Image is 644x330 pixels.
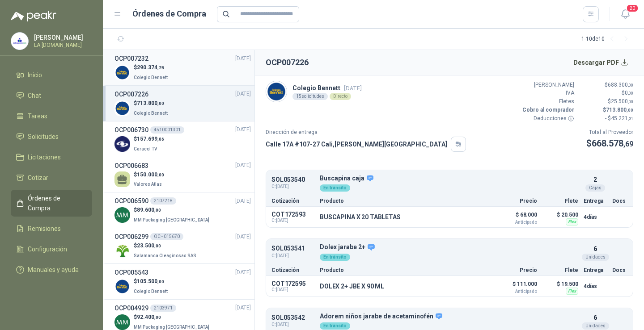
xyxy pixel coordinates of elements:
[157,65,164,70] span: ,28
[11,11,56,21] img: Logo peakr
[582,254,609,261] div: Unidades
[593,244,597,254] p: 6
[320,313,578,321] p: Adorem niños jarabe de acetaminofén
[114,243,130,259] img: Company Logo
[492,198,537,204] p: Precio
[580,114,633,123] p: - $
[627,108,633,113] span: ,00
[580,81,633,89] p: $
[114,232,251,260] a: OCP006299OC - 015670[DATE] Company Logo$23.500,00Salamanca Oleaginosas SAS
[320,254,350,261] div: En tránsito
[28,244,67,254] span: Configuración
[137,242,161,249] span: 23.500
[134,135,164,143] p: $
[580,89,633,97] p: $
[580,106,633,114] p: $
[566,218,578,226] div: Flex
[154,243,161,248] span: ,00
[11,149,92,166] a: Licitaciones
[320,283,384,290] p: DOLEX 2+ JBE X 90 ML
[134,63,169,72] p: $
[586,128,633,137] p: Total al Proveedor
[28,193,84,213] span: Órdenes de Compra
[137,314,161,320] span: 92.400
[320,267,487,273] p: Producto
[11,33,28,50] img: Company Logo
[11,169,92,186] a: Cotizar
[320,322,350,330] div: En tránsito
[114,125,148,135] h3: OCP006730
[566,288,578,295] div: Flex
[114,54,251,82] a: OCP007232[DATE] Company Logo$290.374,28Colegio Bennett
[584,281,607,292] p: 4 días
[612,198,627,204] p: Docs
[320,175,578,183] p: Buscapina caja
[235,90,251,98] span: [DATE]
[581,32,633,46] div: 1 - 10 de 10
[542,198,578,204] p: Flete
[271,314,314,321] p: SOL053542
[612,267,627,273] p: Docs
[542,209,578,220] p: $ 20.500
[114,161,148,171] h3: OCP006683
[235,54,251,63] span: [DATE]
[114,125,251,153] a: OCP0067304510001301[DATE] Company Logo$157.699,06Caracol TV
[114,267,148,277] h3: OCP005543
[320,213,401,221] p: BUSCAPINA X 20 TABLETAS
[608,82,633,88] span: 688.300
[114,100,130,116] img: Company Logo
[11,220,92,237] a: Remisiones
[28,173,48,183] span: Cotizar
[586,137,633,150] p: $
[114,303,148,313] h3: OCP004929
[628,83,633,88] span: ,00
[235,268,251,277] span: [DATE]
[137,171,164,178] span: 150.000
[235,161,251,170] span: [DATE]
[11,108,92,125] a: Tareas
[134,146,157,151] span: Caracol TV
[114,196,148,206] h3: OCP006590
[628,91,633,96] span: ,00
[134,217,209,222] span: MM Packaging [GEOGRAPHIC_DATA]
[157,279,164,284] span: ,00
[271,218,314,223] span: C: [DATE]
[154,315,161,320] span: ,00
[137,100,164,106] span: 713.800
[150,305,176,312] div: 2103971
[150,126,184,134] div: 4510001301
[320,243,578,251] p: Dolex jarabe 2+
[235,125,251,134] span: [DATE]
[114,136,130,152] img: Company Logo
[625,90,633,96] span: 0
[28,70,42,80] span: Inicio
[271,252,314,259] span: C: [DATE]
[134,253,196,258] span: Salamanca Oleaginosas SAS
[626,4,639,13] span: 20
[28,132,59,142] span: Solicitudes
[271,245,314,252] p: SOL053541
[344,85,362,92] span: [DATE]
[584,198,607,204] p: Entrega
[28,111,47,121] span: Tareas
[114,161,251,189] a: OCP006683[DATE] $150.000,00Valores Atlas
[154,208,161,213] span: ,00
[134,242,198,250] p: $
[11,261,92,278] a: Manuales y ayuda
[623,140,633,148] span: ,69
[266,81,287,102] img: Company Logo
[628,99,633,104] span: ,00
[521,106,574,114] p: Cobro al comprador
[134,325,209,330] span: MM Packaging [GEOGRAPHIC_DATA]
[542,267,578,273] p: Flete
[617,6,633,22] button: 20
[521,114,574,123] p: Deducciones
[235,304,251,312] span: [DATE]
[11,190,92,217] a: Órdenes de Compra
[134,99,169,108] p: $
[134,313,211,322] p: $
[582,322,609,330] div: Unidades
[134,75,168,80] span: Colegio Bennett
[521,89,574,97] p: IVA
[592,138,633,149] span: 668.578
